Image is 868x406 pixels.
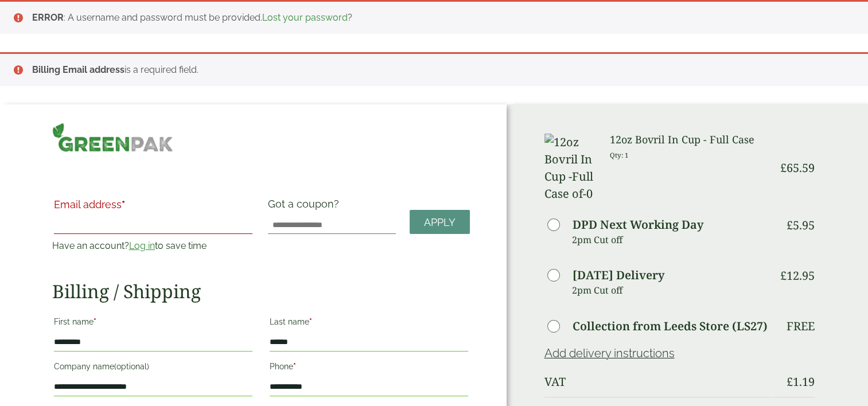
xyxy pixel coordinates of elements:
[54,314,252,333] label: First name
[54,358,252,378] label: Company name
[32,11,850,25] li: : A username and password must be provided. ?
[572,282,772,299] p: 2pm Cut off
[780,268,815,283] bdi: 12.95
[129,240,155,251] a: Log in
[32,63,850,77] li: is a required field.
[270,314,468,333] label: Last name
[270,358,468,378] label: Phone
[424,216,456,229] span: Apply
[787,217,815,233] bdi: 5.95
[262,12,348,23] a: Lost your password
[610,151,629,159] small: Qty: 1
[52,280,470,302] h2: Billing / Shipping
[787,374,815,389] bdi: 1.19
[52,123,173,152] img: GreenPak Supplies
[410,210,470,235] a: Apply
[268,198,344,216] label: Got a coupon?
[94,317,96,326] abbr: required
[32,64,124,75] strong: Billing Email address
[114,362,149,371] span: (optional)
[544,134,596,202] img: 12oz Bovril In Cup -Full Case of-0
[780,160,815,175] bdi: 65.59
[573,219,703,231] label: DPD Next Working Day
[787,217,793,233] span: £
[573,321,768,332] label: Collection from Leeds Store (LS27)
[780,268,787,283] span: £
[787,374,793,389] span: £
[610,134,772,146] h3: 12oz Bovril In Cup - Full Case
[572,231,772,248] p: 2pm Cut off
[54,200,252,216] label: Email address
[573,270,664,281] label: [DATE] Delivery
[32,12,64,23] strong: ERROR
[52,239,254,253] p: Have an account? to save time
[780,160,787,175] span: £
[309,317,312,326] abbr: required
[544,368,772,396] th: VAT
[122,198,125,210] abbr: required
[293,362,296,371] abbr: required
[787,319,815,333] p: Free
[544,346,675,360] a: Add delivery instructions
